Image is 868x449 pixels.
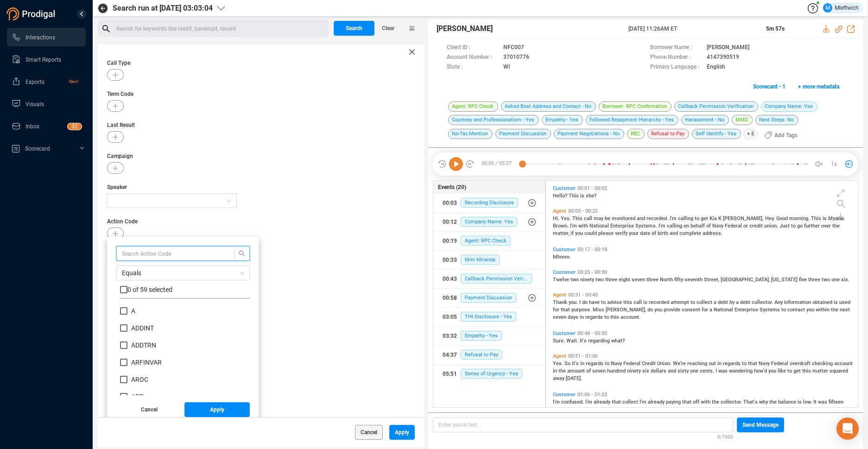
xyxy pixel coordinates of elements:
[607,368,627,374] span: hundred
[716,368,718,374] span: I
[120,306,250,395] div: grid
[568,314,580,320] span: days
[642,368,651,374] span: six
[461,312,516,322] span: THI Disclosure - Yes
[825,3,830,13] span: M
[723,215,765,221] span: [PERSON_NAME].
[443,196,457,210] div: 00:03
[443,234,457,248] div: 00:19
[647,307,654,313] span: do
[7,117,86,135] li: Inbox
[553,193,569,199] span: Hello?
[682,399,693,405] span: that
[433,270,545,288] button: 00:43Callback Permission Verification
[461,236,511,246] span: Agent: RPC Check
[346,21,362,36] span: Search
[743,223,749,229] span: or
[808,277,822,283] span: three
[141,402,158,417] span: Cancel
[832,223,840,229] span: the
[718,368,729,374] span: was
[569,193,580,199] span: This
[721,399,743,405] span: collector.
[7,50,86,69] li: Smart Reports
[433,289,545,307] button: 00:58Payment Discussion
[553,368,558,374] span: in
[131,307,135,315] span: A
[589,299,601,305] span: have
[584,230,598,236] span: could
[693,399,701,405] span: off
[674,277,684,283] span: fifty
[723,360,742,367] span: regards
[678,215,695,221] span: calling
[561,307,571,313] span: that
[774,128,798,143] span: Add Tags
[558,368,567,374] span: the
[818,399,829,405] span: was
[718,215,723,221] span: K
[666,399,682,405] span: paying
[461,293,516,303] span: Payment Discussion
[776,215,789,221] span: Good
[7,95,86,113] li: Visuals
[619,277,632,283] span: eight
[443,272,457,286] div: 00:43
[461,331,502,341] span: Empathy - Yes
[664,307,682,313] span: provide
[553,406,574,412] span: hundred,
[574,406,583,412] span: and
[634,299,643,305] span: call
[107,59,415,67] span: Call Type
[461,274,532,284] span: Callback Permission Verification
[586,360,605,367] span: regards
[831,157,837,171] span: 1x
[588,338,611,344] span: regarding
[671,299,691,305] span: attempt
[791,223,797,229] span: to
[210,402,224,417] span: Apply
[754,368,768,374] span: how'd
[610,223,635,229] span: Enterprise
[582,299,589,305] span: do
[605,277,619,283] span: three
[553,314,568,320] span: seven
[643,299,649,305] span: is
[334,21,374,36] button: Search
[598,230,615,236] span: please
[433,194,545,212] button: 00:03Recording Disclosure
[667,223,684,229] span: calling
[25,123,39,130] span: Inbox
[561,399,585,405] span: confused.
[107,183,237,191] span: Speaker
[799,277,808,283] span: five
[828,215,843,221] span: Myana
[584,215,594,221] span: call
[566,375,582,381] span: [DATE].
[12,95,78,113] a: Visuals
[12,117,78,135] a: Inbox
[781,307,787,313] span: to
[601,299,607,305] span: to
[778,399,798,405] span: balance
[75,123,78,133] p: 2
[131,341,156,349] span: ADDTRN
[812,299,834,305] span: obtained
[831,307,840,313] span: the
[768,368,778,374] span: you
[668,368,678,374] span: and
[68,123,82,130] sup: 32
[612,399,622,405] span: that
[759,360,771,367] span: Navy
[433,213,545,231] button: 00:12Company Name: Yes
[841,277,849,283] span: six.
[443,215,457,229] div: 00:12
[802,368,812,374] span: this
[679,230,703,236] span: complete
[107,121,415,129] span: Last Result
[606,307,647,313] span: [PERSON_NAME],
[816,307,831,313] span: within
[806,307,816,313] span: you
[829,399,843,405] span: fifteen
[107,90,415,98] span: Term Code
